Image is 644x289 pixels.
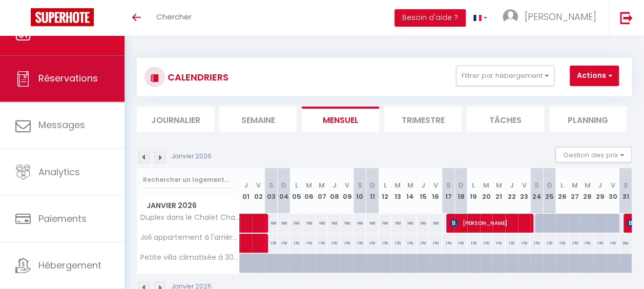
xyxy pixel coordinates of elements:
div: 170 [328,234,341,253]
th: 12 [379,168,391,214]
th: 20 [480,168,493,214]
div: 193 [366,214,379,233]
li: Journalier [137,107,214,132]
abbr: M [496,180,502,190]
div: 170 [316,234,328,253]
div: 193 [417,214,429,233]
div: 170 [442,234,455,253]
div: 170 [594,234,607,253]
th: 13 [391,168,404,214]
div: 170 [492,234,505,253]
abbr: L [560,180,564,190]
th: 10 [354,168,366,214]
div: 193 [290,214,303,233]
abbr: D [370,180,375,190]
div: 170 [354,234,366,253]
span: Paiements [38,212,87,225]
div: 170 [556,234,569,253]
th: 19 [467,168,480,214]
th: 23 [518,168,531,214]
div: 170 [505,234,518,253]
th: 09 [341,168,354,214]
div: 170 [290,234,303,253]
div: 170 [404,234,417,253]
div: 170 [379,234,391,253]
span: Joli appartement à l'arrière du Chalet Chantelouve [139,234,241,241]
abbr: J [244,180,248,190]
div: 170 [303,234,316,253]
th: 18 [454,168,467,214]
th: 03 [265,168,278,214]
div: 193 [341,214,354,233]
th: 22 [505,168,518,214]
div: 170 [467,234,480,253]
abbr: M [572,180,578,190]
th: 07 [316,168,328,214]
abbr: M [394,180,401,190]
span: Duplex dans le Chalet Chantelouve pour 8 personnes [139,214,241,221]
abbr: D [281,180,286,190]
span: [PERSON_NAME] [525,10,596,23]
abbr: D [459,180,464,190]
abbr: S [446,180,450,190]
abbr: V [610,180,615,190]
abbr: M [407,180,413,190]
button: Ouvrir le widget de chat LiveChat [8,4,39,35]
span: Messages [38,119,85,132]
th: 21 [492,168,505,214]
div: 193 [404,214,417,233]
abbr: S [358,180,362,190]
th: 26 [556,168,569,214]
abbr: M [584,180,590,190]
th: 14 [404,168,417,214]
div: 193 [354,214,366,233]
div: 170 [530,234,543,253]
div: 193 [379,214,391,233]
abbr: J [598,180,602,190]
li: Tâches [467,107,544,132]
img: logout [620,11,633,24]
th: 28 [581,168,594,214]
span: Chercher [156,11,192,22]
th: 01 [240,168,253,214]
div: 170 [429,234,442,253]
div: 170 [366,234,379,253]
div: 170 [568,234,581,253]
button: Filtrer par hébergement [456,66,554,86]
button: Gestion des prix [555,147,632,162]
th: 29 [594,168,607,214]
div: 170 [581,234,594,253]
abbr: S [269,180,274,190]
abbr: V [256,180,261,190]
span: Calendriers [38,26,91,38]
abbr: M [306,180,312,190]
abbr: J [421,180,425,190]
div: 170 [543,234,556,253]
abbr: V [522,180,526,190]
div: 170 [606,234,619,253]
abbr: L [383,180,386,190]
abbr: J [333,180,337,190]
th: 05 [290,168,303,214]
th: 24 [530,168,543,214]
th: 04 [278,168,290,214]
th: 16 [429,168,442,214]
abbr: V [433,180,438,190]
span: Janvier 2026 [137,198,239,213]
th: 30 [606,168,619,214]
abbr: V [345,180,349,190]
img: ... [503,9,518,25]
h3: CALENDRIERS [165,66,228,89]
th: 02 [252,168,265,214]
abbr: D [547,180,552,190]
abbr: L [472,180,475,190]
img: Super Booking [31,8,94,26]
li: Trimestre [384,107,462,132]
abbr: M [319,180,325,190]
div: 193 [429,214,442,233]
span: [PERSON_NAME] [450,213,528,233]
input: Rechercher un logement... [143,171,234,189]
th: 27 [568,168,581,214]
th: 08 [328,168,341,214]
div: 170 [341,234,354,253]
